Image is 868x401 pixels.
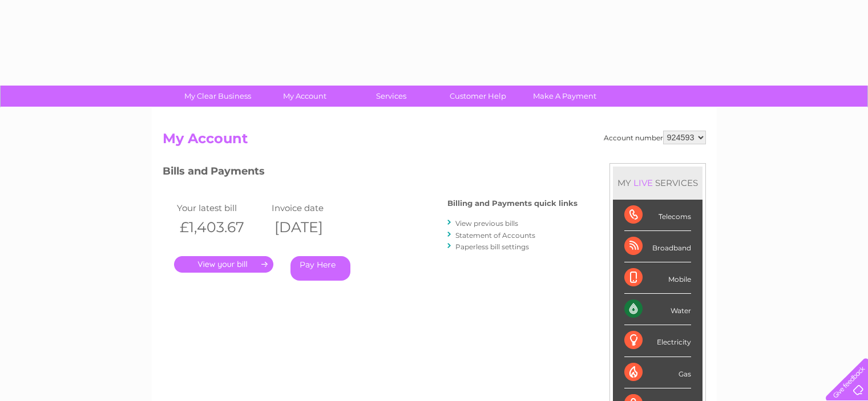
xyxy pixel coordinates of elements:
[624,357,691,388] div: Gas
[290,256,350,281] a: Pay Here
[171,86,265,107] a: My Clear Business
[624,200,691,231] div: Telecoms
[174,216,269,239] th: £1,403.67
[624,231,691,262] div: Broadband
[613,167,703,199] div: MY SERVICES
[624,325,691,357] div: Electricity
[431,86,525,107] a: Customer Help
[624,294,691,325] div: Water
[631,177,655,188] div: LIVE
[257,86,352,107] a: My Account
[163,163,578,183] h3: Bills and Payments
[455,242,529,251] a: Paperless bill settings
[344,86,438,107] a: Services
[174,200,269,216] td: Your latest bill
[269,216,364,239] th: [DATE]
[447,199,578,208] h4: Billing and Payments quick links
[518,86,612,107] a: Make A Payment
[174,256,273,273] a: .
[455,231,535,240] a: Statement of Accounts
[269,200,364,216] td: Invoice date
[163,131,706,152] h2: My Account
[455,219,518,228] a: View previous bills
[604,131,706,144] div: Account number
[624,262,691,294] div: Mobile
